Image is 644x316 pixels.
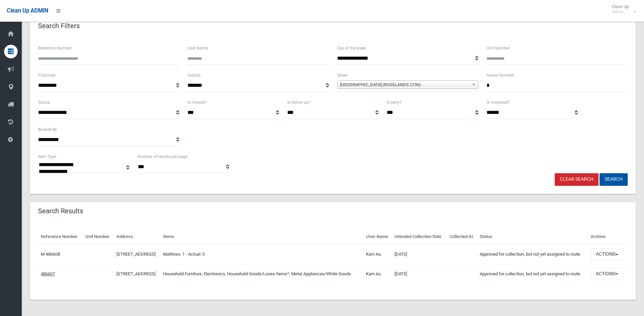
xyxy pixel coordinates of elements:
[187,44,208,52] label: User Name
[38,72,55,79] label: Postcode
[588,229,628,244] th: Actions
[387,99,402,106] label: Is early?
[600,173,628,186] button: Search
[160,229,363,244] th: Items
[287,99,310,106] label: Is follow up?
[337,44,366,52] label: Day of the week
[41,252,60,257] a: M-486608
[160,244,363,264] td: Mattress: 1 - Actual: 0
[38,99,50,106] label: Status
[363,264,392,283] td: Kam Au
[38,126,57,133] label: Booked By
[160,264,363,283] td: Household Furniture, Electronics, Household Goods/Loose Items*, Metal Appliances/White Goods
[38,44,72,52] label: Reference Number
[591,268,623,280] button: Actions
[555,173,599,186] a: Clear Search
[38,229,82,244] th: Reference Number
[41,271,55,276] a: 486607
[30,204,91,218] header: Search Results
[591,248,623,261] button: Actions
[477,229,588,244] th: Status
[447,229,477,244] th: Collected At
[392,244,446,264] td: [DATE]
[116,252,155,257] a: [STREET_ADDRESS]
[392,264,446,283] td: [DATE]
[486,99,510,106] label: Is oversized?
[363,229,392,244] th: User Name
[114,229,160,244] th: Address
[477,244,588,264] td: Approved for collection, but not yet assigned to route
[363,244,392,264] td: Kam Au
[187,72,201,79] label: Suburb
[477,264,588,283] td: Approved for collection, but not yet assigned to route
[30,19,88,33] header: Search Filters
[337,72,348,79] label: Street
[187,99,207,106] label: Is missed?
[612,9,629,14] small: Admin
[82,229,114,244] th: Unit Number
[486,44,510,52] label: Unit Number
[486,72,514,79] label: House Number
[392,229,446,244] th: Intended Collection Date
[38,153,56,160] label: Item Type
[7,7,48,14] span: Clean Up ADMIN
[116,271,155,276] a: [STREET_ADDRESS]
[340,81,469,89] span: [GEOGRAPHIC_DATA] (ROSELANDS 2196)
[137,153,187,160] label: Number of results per page
[608,4,636,14] span: Clean Up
